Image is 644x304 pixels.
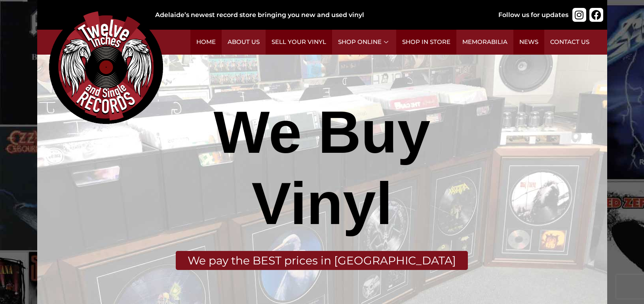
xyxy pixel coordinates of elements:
[147,97,497,239] div: We Buy Vinyl
[332,30,396,55] a: Shop Online
[456,30,513,55] a: Memorabilia
[190,30,222,55] a: Home
[498,10,568,20] div: Follow us for updates
[176,251,468,270] div: We pay the BEST prices in [GEOGRAPHIC_DATA]
[155,10,473,20] div: Adelaide’s newest record store bringing you new and used vinyl
[513,30,544,55] a: News
[396,30,456,55] a: Shop in Store
[266,30,332,55] a: Sell Your Vinyl
[222,30,266,55] a: About Us
[544,30,595,55] a: Contact Us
